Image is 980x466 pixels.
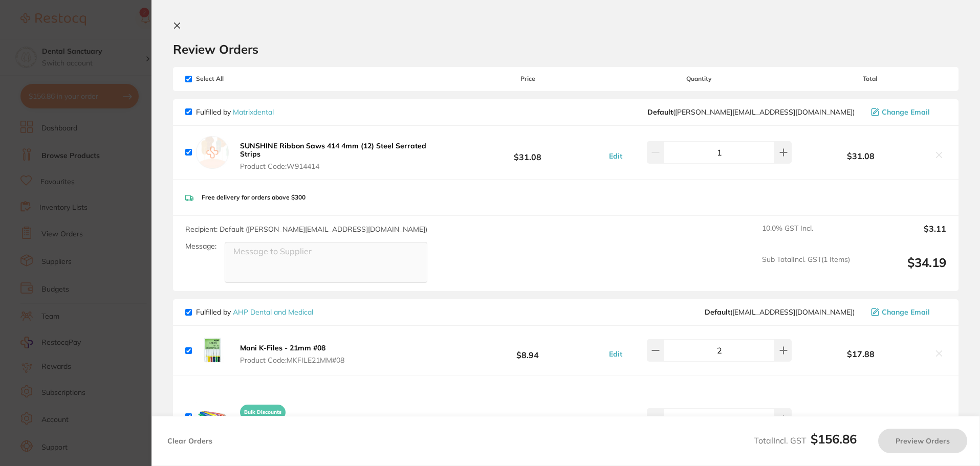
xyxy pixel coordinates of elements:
[451,75,603,82] span: Price
[233,107,274,117] a: Matrixdental
[606,349,625,359] button: Edit
[754,435,857,446] span: Total Incl. GST
[185,75,288,82] span: Select All
[647,107,673,117] b: Default
[164,429,215,453] button: Clear Orders
[647,108,855,116] span: peter@matrixdental.com.au
[233,307,313,317] a: AHP Dental and Medical
[882,108,930,116] span: Change Email
[237,343,347,365] button: Mani K-Files - 21mm #08 Product Code:MKFILE21MM#08
[196,136,229,169] img: empty.jpg
[451,407,603,426] b: $17.92
[237,400,321,441] button: Bulk Discounts Unident Dappendishes Product Code:GUD500
[173,41,959,57] h2: Review Orders
[762,224,850,247] span: 10.0 % GST Incl.
[794,151,928,161] b: $31.08
[868,307,946,317] button: Change Email
[240,405,286,420] span: Bulk Discounts
[811,431,857,447] b: $156.86
[451,341,603,360] b: $8.94
[868,107,946,117] button: Change Email
[451,143,603,162] b: $31.08
[196,334,229,367] img: NWozZ29pZg
[202,194,306,201] p: Free delivery for orders above $300
[240,162,448,170] span: Product Code: W914414
[794,75,946,82] span: Total
[762,255,850,283] span: Sub Total Incl. GST ( 1 Items)
[705,308,855,316] span: orders@ahpdentalmedical.com.au
[185,225,427,234] span: Recipient: Default ( [PERSON_NAME][EMAIL_ADDRESS][DOMAIN_NAME] )
[196,108,274,116] p: Fulfilled by
[240,343,325,352] b: Mani K-Files - 21mm #08
[240,141,426,159] b: SUNSHINE Ribbon Saws 414 4mm (12) Steel Serrated Strips
[882,308,930,316] span: Change Email
[196,308,313,316] p: Fulfilled by
[240,356,344,364] span: Product Code: MKFILE21MM#08
[237,141,451,171] button: SUNSHINE Ribbon Saws 414 4mm (12) Steel Serrated Strips Product Code:W914414
[858,224,946,247] output: $3.11
[705,307,730,317] b: Default
[196,401,229,433] img: ZGR3dWpzdg
[858,255,946,283] output: $34.19
[878,429,967,453] button: Preview Orders
[606,151,625,161] button: Edit
[604,75,794,82] span: Quantity
[185,242,216,251] label: Message:
[794,349,928,359] b: $17.88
